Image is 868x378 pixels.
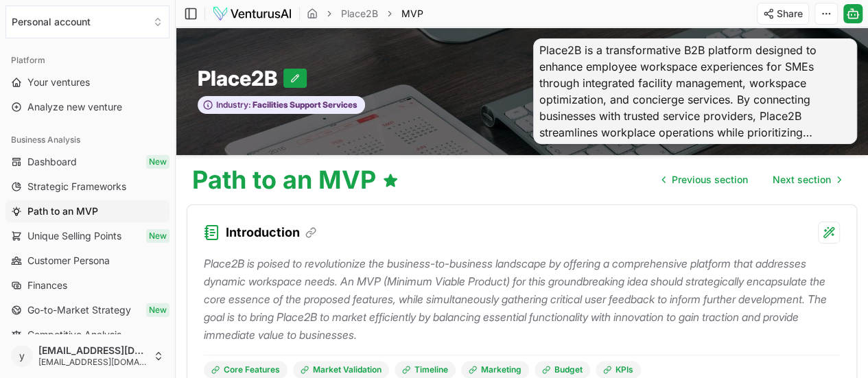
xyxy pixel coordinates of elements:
[198,66,283,91] span: Place2B
[651,166,852,193] nav: pagination
[27,279,67,292] span: Finances
[146,155,169,169] span: New
[198,96,365,115] button: Industry:Facilities Support Services
[27,75,90,89] span: Your ventures
[672,173,748,187] span: Previous section
[27,180,126,193] span: Strategic Frameworks
[251,99,357,110] span: Facilities Support Services
[27,229,121,243] span: Unique Selling Points
[27,328,121,342] span: Competitive Analysis
[5,250,169,272] a: Customer Persona
[226,223,316,242] h3: Introduction
[192,166,399,193] h1: Path to an MVP
[146,229,169,243] span: New
[27,204,98,218] span: Path to an MVP
[27,254,110,268] span: Customer Persona
[212,5,292,22] img: logo
[27,100,122,114] span: Analyze new venture
[5,71,169,93] a: Your ventures
[216,99,251,110] span: Industry:
[5,5,169,38] button: Select an organization
[204,255,840,344] p: Place2B is poised to revolutionize the business-to-business landscape by offering a comprehensive...
[5,299,169,321] a: Go-to-Market StrategyNew
[341,7,378,21] a: Place2B
[27,155,77,169] span: Dashboard
[773,173,831,187] span: Next section
[27,303,131,317] span: Go-to-Market Strategy
[307,7,423,21] nav: breadcrumb
[762,166,852,193] a: Go to next page
[146,303,169,317] span: New
[777,7,803,21] span: Share
[401,7,423,21] span: MVP
[5,324,169,346] a: Competitive Analysis
[5,200,169,222] a: Path to an MVP
[5,151,169,173] a: DashboardNew
[38,344,148,357] span: [EMAIL_ADDRESS][DOMAIN_NAME]
[38,357,148,368] span: [EMAIL_ADDRESS][DOMAIN_NAME]
[5,129,169,151] div: Business Analysis
[5,49,169,71] div: Platform
[5,340,169,373] button: y[EMAIL_ADDRESS][DOMAIN_NAME][EMAIL_ADDRESS][DOMAIN_NAME]
[5,96,169,118] a: Analyze new venture
[651,166,759,193] a: Go to previous page
[11,345,33,367] span: y
[5,176,169,198] a: Strategic Frameworks
[757,3,809,25] button: Share
[5,225,169,247] a: Unique Selling PointsNew
[5,274,169,296] a: Finances
[533,38,858,144] span: Place2B is a transformative B2B platform designed to enhance employee workspace experiences for S...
